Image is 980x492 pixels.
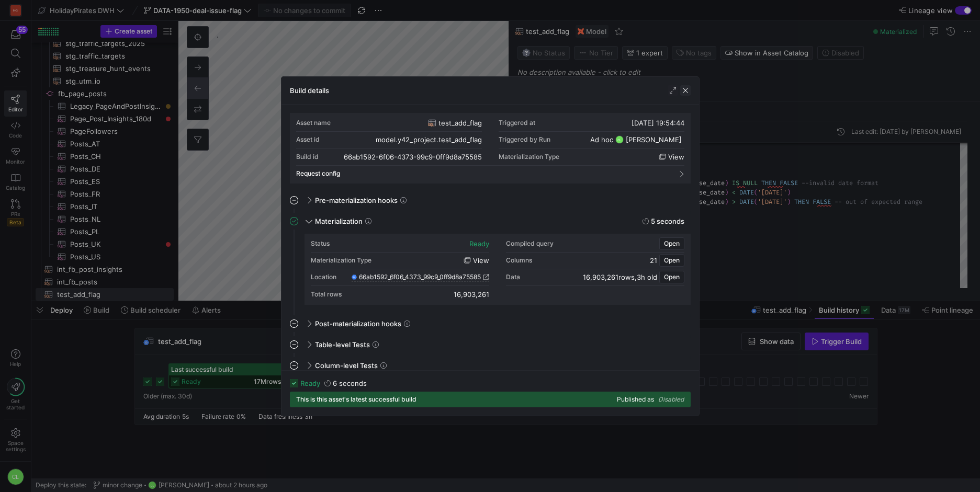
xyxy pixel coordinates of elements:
[333,379,367,387] y42-duration: 6 seconds
[668,153,684,161] span: view
[469,239,489,248] div: ready
[300,379,320,387] span: ready
[650,256,657,265] span: 21
[583,273,657,281] div: ,
[664,273,680,281] span: Open
[359,273,481,281] span: 66ab1592_6f06_4373_99c9_0ff9d8a75585
[315,217,363,225] span: Materialization
[454,290,489,299] div: 16,903,261
[659,237,684,250] button: Open
[290,86,329,95] h3: Build details
[376,135,482,144] div: model.y42_project.test_add_flag
[290,357,691,374] mat-expansion-panel-header: Column-level Tests
[499,136,550,143] div: Triggered by Run
[315,361,378,370] span: Column-level Tests
[506,240,554,247] div: Compiled query
[506,273,520,281] div: Data
[315,196,398,204] span: Pre-materialization hooks
[311,273,336,281] div: Location
[290,315,691,332] mat-expansion-panel-header: Post-materialization hooks
[311,240,330,247] div: Status
[615,135,624,144] div: CL
[315,340,370,349] span: Table-level Tests
[311,257,371,264] div: Materialization Type
[438,119,482,127] span: test_add_flag
[352,273,489,281] a: 66ab1592_6f06_4373_99c9_0ff9d8a75585
[664,240,680,247] span: Open
[659,254,684,267] button: Open
[499,153,559,161] span: Materialization Type
[588,134,684,145] button: Ad hocCL[PERSON_NAME]
[637,273,657,281] span: 3h old
[626,135,682,144] span: [PERSON_NAME]
[296,136,320,143] div: Asset id
[296,396,416,403] span: This is this asset's latest successful build
[659,271,684,283] button: Open
[296,153,319,161] div: Build id
[315,319,401,328] span: Post-materialization hooks
[290,336,691,353] mat-expansion-panel-header: Table-level Tests
[290,213,691,230] mat-expansion-panel-header: Materialization5 seconds
[290,234,691,315] div: Materialization5 seconds
[296,166,684,181] mat-expansion-panel-header: Request config
[664,257,680,264] span: Open
[617,396,654,403] span: Published as
[499,119,535,127] div: Triggered at
[290,192,691,209] mat-expansion-panel-header: Pre-materialization hooks
[658,395,684,403] span: Disabled
[590,135,613,144] span: Ad hoc
[311,291,342,298] div: Total rows
[506,257,532,264] div: Columns
[632,119,684,127] span: [DATE] 19:54:44
[473,256,489,265] span: view
[583,273,635,281] span: 16,903,261 rows
[296,119,331,127] div: Asset name
[344,153,482,161] div: 66ab1592-6f06-4373-99c9-0ff9d8a75585
[651,217,684,225] y42-duration: 5 seconds
[296,170,672,177] mat-panel-title: Request config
